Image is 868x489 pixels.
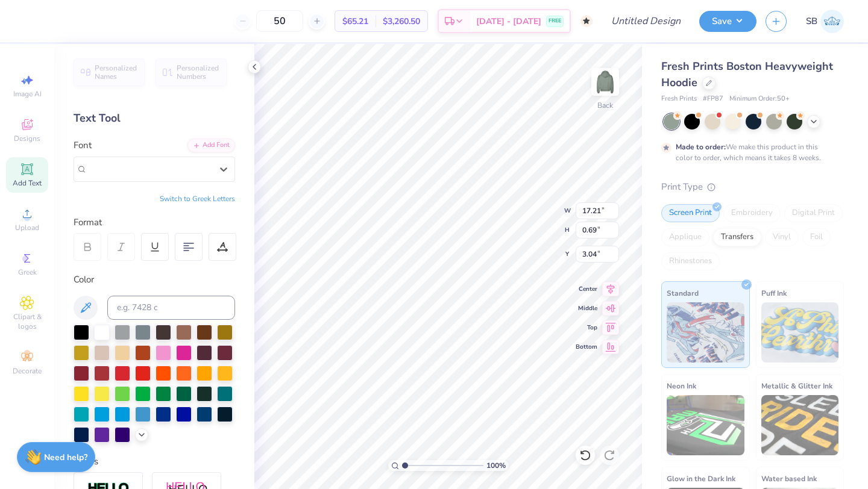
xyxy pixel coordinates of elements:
[806,10,844,33] a: SB
[95,64,137,81] span: Personalized Names
[15,223,39,232] span: Upload
[784,204,843,222] div: Digital Print
[476,15,541,28] span: [DATE] - [DATE]
[761,472,817,485] span: Water based Ink
[761,302,839,363] img: Puff Ink
[18,267,37,277] span: Greek
[723,204,781,222] div: Embroidery
[6,312,48,331] span: Clipart & logos
[729,94,790,104] span: Minimum Order: 50 +
[44,452,87,463] strong: Need help?
[802,228,831,246] div: Foil
[667,379,696,392] span: Neon Ink
[820,10,844,33] img: Stephanie Bilsky
[661,94,697,104] span: Fresh Prints
[661,228,709,246] div: Applique
[576,323,597,332] span: Top
[383,15,420,28] span: $3,260.50
[13,89,42,99] span: Image AI
[676,142,726,152] strong: Made to order:
[667,472,735,485] span: Glow in the Dark Ink
[256,10,303,32] input: – –
[661,180,844,194] div: Print Type
[597,100,613,111] div: Back
[14,134,40,143] span: Designs
[761,287,787,299] span: Puff Ink
[661,59,833,90] span: Fresh Prints Boston Heavyweight Hoodie
[74,273,235,287] div: Color
[699,11,756,32] button: Save
[107,296,235,320] input: e.g. 7428 c
[13,178,42,188] span: Add Text
[74,139,92,152] label: Font
[74,455,235,469] div: Styles
[187,139,235,152] div: Add Font
[761,395,839,455] img: Metallic & Glitter Ink
[160,194,235,204] button: Switch to Greek Letters
[576,343,597,351] span: Bottom
[602,9,690,33] input: Untitled Design
[593,70,617,94] img: Back
[177,64,219,81] span: Personalized Numbers
[667,287,699,299] span: Standard
[676,142,824,163] div: We make this product in this color to order, which means it takes 8 weeks.
[703,94,723,104] span: # FP87
[661,252,720,270] div: Rhinestones
[713,228,761,246] div: Transfers
[667,395,744,455] img: Neon Ink
[661,204,720,222] div: Screen Print
[806,14,817,28] span: SB
[576,304,597,313] span: Middle
[667,302,744,363] img: Standard
[74,216,236,229] div: Format
[576,285,597,293] span: Center
[74,110,235,126] div: Text Tool
[486,460,506,471] span: 100 %
[765,228,799,246] div: Vinyl
[13,366,42,376] span: Decorate
[342,15,368,28] span: $65.21
[549,17,561,25] span: FREE
[761,379,832,392] span: Metallic & Glitter Ink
